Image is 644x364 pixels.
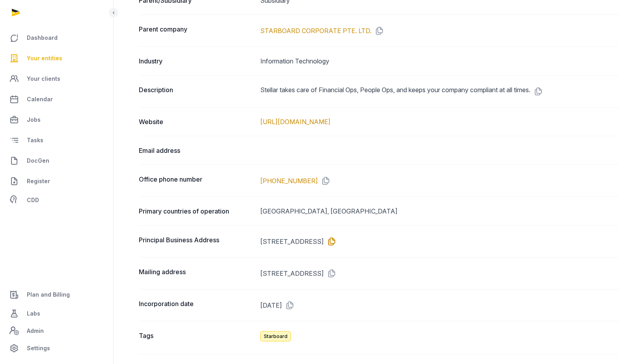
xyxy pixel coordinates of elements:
[260,299,619,312] dd: [DATE]
[260,235,619,248] dd: [STREET_ADDRESS]
[139,85,254,98] dt: Description
[6,339,107,358] a: Settings
[6,90,107,109] a: Calendar
[27,195,39,205] span: CDD
[27,290,70,299] span: Plan and Billing
[6,192,107,208] a: CDD
[260,56,619,66] dd: Information Technology
[260,331,291,342] span: Starboard
[27,115,41,124] span: Jobs
[6,304,107,323] a: Labs
[27,136,43,145] span: Tasks
[6,151,107,170] a: DocGen
[139,56,254,66] dt: Industry
[6,285,107,304] a: Plan and Billing
[260,176,318,186] a: [PHONE_NUMBER]
[139,146,254,155] dt: Email address
[139,267,254,280] dt: Mailing address
[6,323,107,339] a: Admin
[27,33,58,43] span: Dashboard
[260,267,619,280] dd: [STREET_ADDRESS]
[260,206,619,216] dd: [GEOGRAPHIC_DATA], [GEOGRAPHIC_DATA]
[6,49,107,68] a: Your entities
[260,118,330,126] a: [URL][DOMAIN_NAME]
[139,117,254,126] dt: Website
[139,175,254,187] dt: Office phone number
[6,110,107,129] a: Jobs
[139,206,254,216] dt: Primary countries of operation
[27,309,40,318] span: Labs
[6,172,107,191] a: Register
[27,74,60,84] span: Your clients
[260,177,318,185] span: [PHONE_NUMBER]
[27,344,50,353] span: Settings
[27,95,53,104] span: Calendar
[27,156,49,165] span: DocGen
[139,299,254,312] dt: Incorporation date
[6,28,107,47] a: Dashboard
[139,235,254,248] dt: Principal Business Address
[139,331,254,345] dt: Tags
[6,131,107,150] a: Tasks
[260,26,371,35] a: STARBOARD CORPORATE PTE. LTD.
[27,176,50,186] span: Register
[139,24,254,37] dt: Parent company
[6,69,107,88] a: Your clients
[27,326,44,336] span: Admin
[27,54,62,63] span: Your entities
[260,85,619,98] dd: Stellar takes care of Financial Ops, People Ops, and keeps your company compliant at all times.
